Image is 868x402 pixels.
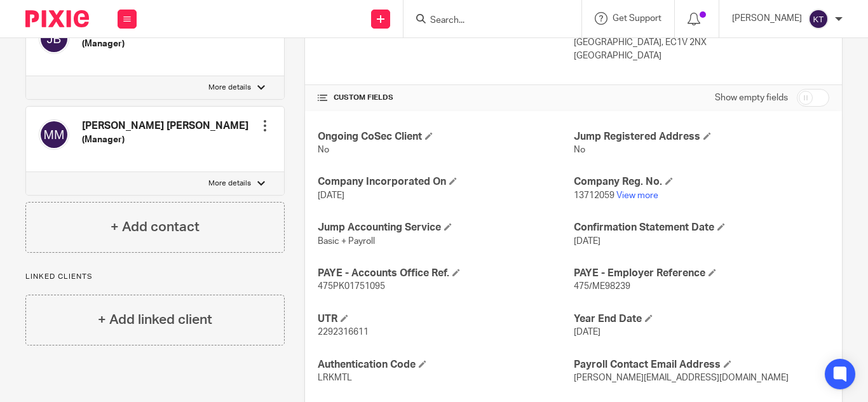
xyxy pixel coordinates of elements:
p: Linked clients [25,272,285,282]
span: 2292316611 [318,328,369,337]
p: More details [208,178,251,189]
a: View more [616,191,658,200]
h5: (Manager) [82,133,248,146]
img: svg%3E [808,9,829,29]
span: Basic + Payroll [318,237,375,246]
h4: PAYE - Employer Reference [574,267,829,280]
span: [DATE] [574,237,600,246]
p: More details [208,83,251,93]
h4: Payroll Contact Email Address [574,358,829,372]
h4: + Add contact [111,217,200,237]
label: Show empty fields [715,91,788,104]
h4: UTR [318,312,573,326]
span: [PERSON_NAME][EMAIL_ADDRESS][DOMAIN_NAME] [574,373,789,382]
h4: PAYE - Accounts Office Ref. [318,267,573,280]
h5: (Manager) [82,37,164,50]
span: Get Support [613,14,661,23]
h4: + Add linked client [98,310,212,330]
h4: Jump Accounting Service [318,221,573,234]
span: 475/ME98239 [574,282,630,291]
h4: Ongoing CoSec Client [318,130,573,144]
img: svg%3E [39,23,69,54]
p: [GEOGRAPHIC_DATA] [574,50,829,62]
h4: Company Incorporated On [318,175,573,189]
h4: Confirmation Statement Date [574,221,829,234]
h4: Company Reg. No. [574,175,829,189]
img: Pixie [25,10,89,27]
h4: CUSTOM FIELDS [318,93,573,103]
h4: Year End Date [574,312,829,326]
span: 475PK01751095 [318,282,385,291]
p: [PERSON_NAME] [732,12,802,25]
span: No [574,145,585,154]
span: 13712059 [574,191,614,200]
input: Search [429,15,543,27]
span: [DATE] [574,328,600,337]
span: [DATE] [318,191,344,200]
h4: [PERSON_NAME] [PERSON_NAME] [82,119,248,133]
h4: Authentication Code [318,358,573,372]
span: No [318,145,329,154]
span: LRKMTL [318,373,352,382]
h4: Jump Registered Address [574,130,829,144]
p: [GEOGRAPHIC_DATA], EC1V 2NX [574,36,829,49]
img: svg%3E [39,119,69,150]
